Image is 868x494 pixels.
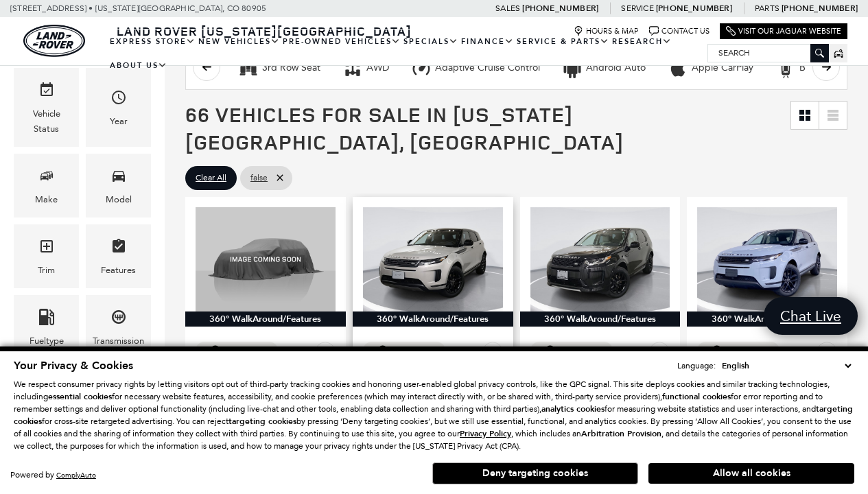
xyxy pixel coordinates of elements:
[621,3,653,13] span: Service
[86,295,151,359] div: TransmissionTransmission
[110,164,127,192] span: Model
[38,235,55,263] span: Trim
[363,342,445,360] button: Compare Vehicle
[541,403,605,414] strong: analytics cookies
[726,26,841,36] a: Visit Our Jaguar Website
[110,86,127,114] span: Year
[495,3,520,13] span: Sales
[14,358,133,373] span: Your Privacy & Cookies
[648,463,854,484] button: Allow all cookies
[773,307,848,325] span: Chat Live
[649,342,670,368] button: Save Vehicle
[38,164,55,192] span: Make
[35,192,58,207] div: Make
[755,3,779,13] span: Parts
[520,311,681,327] div: 360° WalkAround/Features
[342,58,363,78] div: AWD
[611,30,673,54] a: Research
[48,391,112,402] strong: essential cookies
[708,45,828,61] input: Search
[460,429,511,438] a: Privacy Policy
[38,263,55,278] div: Trim
[196,342,278,360] button: Compare Vehicle
[108,54,169,78] a: About Us
[817,342,837,368] button: Save Vehicle
[697,342,779,360] button: Compare Vehicle
[574,26,639,36] a: Hours & Map
[281,30,402,54] a: Pre-Owned Vehicles
[30,333,64,349] div: Fueltype
[110,114,128,129] div: Year
[196,169,226,187] span: Clear All
[559,344,599,357] div: Compare
[101,263,136,278] div: Features
[14,378,854,452] p: We respect consumer privacy rights by letting visitors opt out of third-party tracking cookies an...
[14,295,79,359] div: FueltypeFueltype
[764,297,858,335] a: Chat Live
[10,471,96,480] div: Powered by
[718,359,854,373] select: Language Select
[411,58,432,78] div: Adaptive Cruise Control
[315,342,336,368] button: Save Vehicle
[725,344,766,357] div: Compare
[692,62,753,74] div: Apple CarPlay
[662,391,731,402] strong: functional cookies
[14,224,79,288] div: TrimTrim
[117,23,412,39] span: Land Rover [US_STATE][GEOGRAPHIC_DATA]
[10,3,266,13] a: [STREET_ADDRESS] • [US_STATE][GEOGRAPHIC_DATA], CO 80905
[250,169,268,187] span: false
[649,26,709,36] a: Contact Us
[238,58,259,78] div: 3rd Row Seat
[23,25,85,57] a: land-rover
[196,207,336,312] img: 2026 LAND ROVER Range Rover Evoque S
[24,106,69,137] div: Vehicle Status
[353,311,513,327] div: 360° WalkAround/Features
[108,30,197,54] a: EXPRESS STORE
[562,58,583,78] div: Android Auto
[23,25,85,57] img: Land Rover
[185,100,624,156] span: 66 Vehicles for Sale in [US_STATE][GEOGRAPHIC_DATA], [GEOGRAPHIC_DATA]
[799,62,868,74] div: Backup Camera
[108,30,707,78] nav: Main Navigation
[86,154,151,217] div: ModelModel
[530,342,613,360] button: Compare Vehicle
[110,305,127,333] span: Transmission
[522,3,598,14] a: [PHONE_NUMBER]
[782,3,858,14] a: [PHONE_NUMBER]
[697,207,837,312] img: 2025 LAND ROVER Range Rover Evoque S
[530,207,670,312] img: 2025 LAND ROVER Discovery Sport S
[38,305,55,333] span: Fueltype
[460,30,515,54] a: Finance
[391,344,432,357] div: Compare
[775,58,796,78] div: Backup Camera
[224,344,264,357] div: Compare
[581,428,661,439] strong: Arbitration Provision
[482,342,503,368] button: Save Vehicle
[106,192,132,207] div: Model
[110,235,127,263] span: Features
[197,30,281,54] a: New Vehicles
[687,311,847,327] div: 360° WalkAround/Features
[228,416,296,427] strong: targeting cookies
[93,333,144,349] div: Transmission
[432,462,638,484] button: Deny targeting cookies
[14,154,79,217] div: MakeMake
[677,362,716,370] div: Language:
[402,30,460,54] a: Specials
[86,68,151,147] div: YearYear
[656,3,732,14] a: [PHONE_NUMBER]
[185,311,346,327] div: 360° WalkAround/Features
[460,428,511,439] u: Privacy Policy
[363,207,503,312] img: 2026 LAND ROVER Range Rover Evoque S
[515,30,611,54] a: Service & Parts
[660,54,761,82] button: Apple CarPlayApple CarPlay
[14,68,79,147] div: VehicleVehicle Status
[86,224,151,288] div: FeaturesFeatures
[108,23,420,39] a: Land Rover [US_STATE][GEOGRAPHIC_DATA]
[668,58,688,78] div: Apple CarPlay
[56,471,96,480] a: ComplyAuto
[812,54,840,81] button: scroll right
[38,78,55,106] span: Vehicle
